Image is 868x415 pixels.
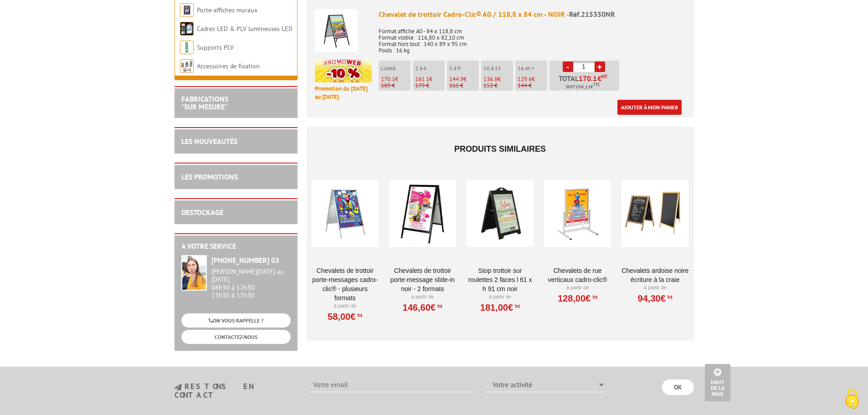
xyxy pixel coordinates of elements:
p: 152 € [483,82,513,89]
a: Chevalets Ardoise Noire écriture à la craie [621,266,688,284]
span: 136.8 [483,75,498,83]
img: Cookies (fenêtre modale) [841,388,863,410]
a: Chevalets de rue verticaux Cadro-Clic® [544,266,611,284]
span: 170.1 [381,75,395,83]
a: LES NOUVEAUTÉS [181,137,237,146]
sup: HT [355,312,362,318]
sup: HT [436,303,442,309]
sup: TTC [593,82,600,87]
p: Promotion du [DATE] au [DATE] [315,85,372,102]
a: 181,00€HT [480,305,520,310]
p: À partir de [544,284,611,292]
a: Ajouter à mon panier [617,100,682,115]
p: Format affiche A0 - 84 x 118,8 cm Format visible : 116,80 x 82,10 cm Format hors tout : 140 x 89 ... [379,22,686,54]
p: À partir de [389,293,456,301]
span: € [597,75,601,82]
p: Total [552,75,619,91]
input: OK [662,379,694,395]
img: Chevalet de trottoir Cadro-Clic® A0 / 118,8 x 84 cm - NOIR [315,9,358,52]
a: 146,60€HT [403,305,442,310]
p: € [483,76,513,82]
img: widget-service.jpg [181,255,207,291]
a: Haut de la page [705,364,730,401]
img: Accessoires de fixation [180,59,194,73]
p: 5 à 9 [449,65,479,72]
a: ON VOUS RAPPELLE ? [181,313,291,328]
a: 128,00€HT [558,296,597,301]
img: Porte-affiches muraux [180,3,194,17]
img: promotion [315,59,372,82]
a: + [595,61,605,72]
img: newsletter.jpg [175,384,182,391]
a: Cadres LED & PLV lumineuses LED [197,25,293,33]
span: Réf.215350NR [569,10,615,19]
a: Accessoires de fixation [197,62,260,70]
a: DESTOCKAGE [181,208,223,217]
p: 189 € [381,82,411,89]
sup: HT [666,294,673,300]
span: 161.1 [415,75,429,83]
a: Porte-affiches muraux [197,6,257,14]
img: Cadres LED & PLV lumineuses LED [180,22,194,36]
span: 170.1 [579,75,597,82]
strong: [PHONE_NUMBER] 03 [211,256,279,265]
a: 58,00€HT [328,314,362,319]
button: Cookies (fenêtre modale) [836,384,868,415]
p: 144 € [518,82,547,89]
sup: HT [601,73,607,80]
a: - [563,61,573,72]
sup: HT [591,294,597,300]
p: € [415,76,445,82]
p: L'unité [381,65,411,72]
p: 10 à 15 [483,65,513,72]
a: Chevalets de trottoir porte-messages Cadro-Clic® - Plusieurs formats [312,266,379,302]
span: Produits similaires [454,144,546,154]
span: 144.9 [449,75,463,83]
a: FABRICATIONS"Sur Mesure" [181,94,228,112]
img: Supports PLV [180,41,194,54]
p: 161 € [449,82,479,89]
div: 08h30 à 12h30 13h30 à 17h30 [211,268,291,299]
div: [PERSON_NAME][DATE] au [DATE] [211,268,291,283]
p: € [381,76,411,82]
p: À partir de [467,293,534,301]
a: CONTACTEZ-NOUS [181,330,291,344]
p: € [518,76,547,82]
a: Supports PLV [197,43,234,51]
h3: restons en contact [175,383,294,399]
p: 179 € [415,82,445,89]
p: € [449,76,479,82]
span: 129.6 [518,75,532,83]
sup: HT [513,303,520,309]
a: Stop Trottoir sur roulettes 2 faces L 61 x H 91 cm Noir [467,266,534,293]
p: À partir de [621,284,688,292]
p: 2 à 4 [415,65,445,72]
span: Soit € [566,83,600,91]
a: Chevalets de trottoir porte-message Slide-in Noir - 2 formats [389,266,456,293]
p: À partir de [312,302,379,310]
a: LES PROMOTIONS [181,172,238,181]
a: 94,30€HT [638,296,673,301]
span: 204,12 [575,83,591,91]
div: Chevalet de trottoir Cadro-Clic® A0 / 118,8 x 84 cm - NOIR - [379,9,686,20]
p: 16 et + [518,65,547,72]
h2: A votre service [181,242,291,251]
input: Votre email [308,377,472,392]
